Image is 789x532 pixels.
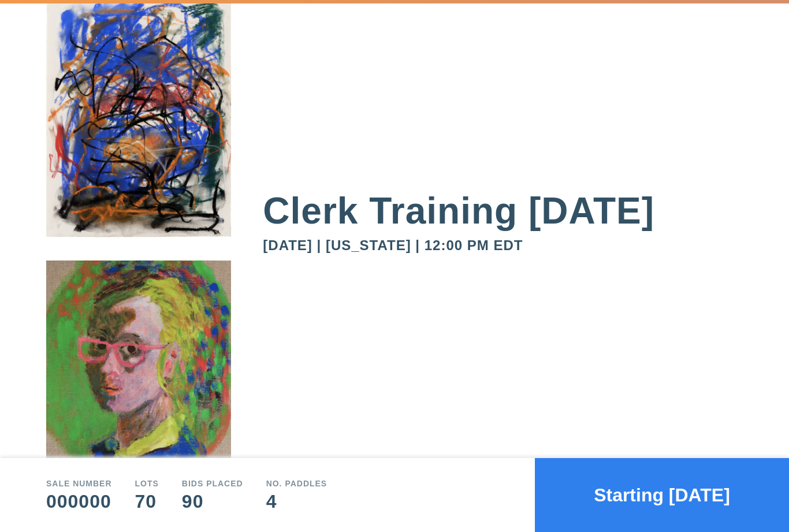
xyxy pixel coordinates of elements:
[266,479,327,488] div: No. Paddles
[182,492,243,511] div: 90
[135,492,159,511] div: 70
[263,192,743,229] div: Clerk Training [DATE]
[46,261,231,498] img: small
[135,479,159,488] div: Lots
[263,239,743,252] div: [DATE] | [US_STATE] | 12:00 PM EDT
[535,458,789,532] button: Starting [DATE]
[46,479,112,488] div: Sale number
[46,492,112,511] div: 000000
[266,492,327,511] div: 4
[182,479,243,488] div: Bids Placed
